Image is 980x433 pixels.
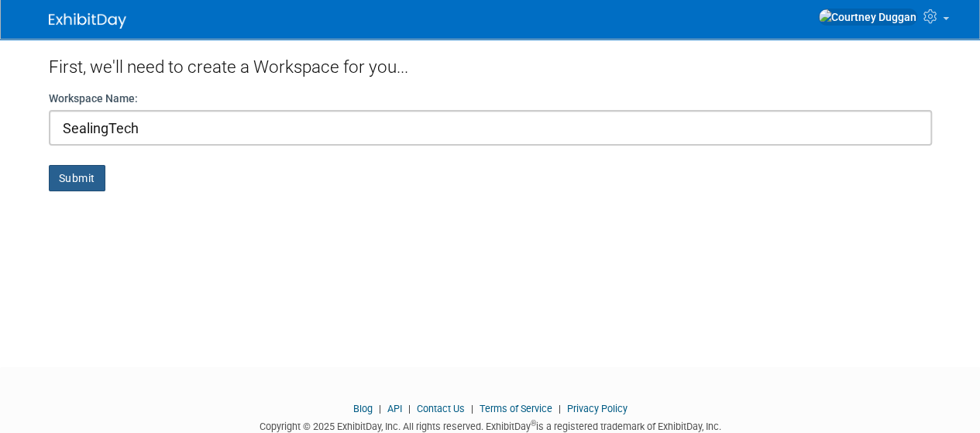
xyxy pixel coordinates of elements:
[480,403,552,414] a: Terms of Service
[531,419,536,428] sup: ®
[375,403,385,414] span: |
[387,403,402,414] a: API
[818,9,917,26] img: Courtney Duggan
[417,403,465,414] a: Contact Us
[555,403,565,414] span: |
[404,403,414,414] span: |
[467,403,477,414] span: |
[353,403,373,414] a: Blog
[567,403,628,414] a: Privacy Policy
[49,39,932,91] div: First, we'll need to create a Workspace for you...
[49,110,932,146] input: Name of your organization
[49,91,138,106] label: Workspace Name:
[49,165,105,191] button: Submit
[49,13,126,29] img: ExhibitDay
